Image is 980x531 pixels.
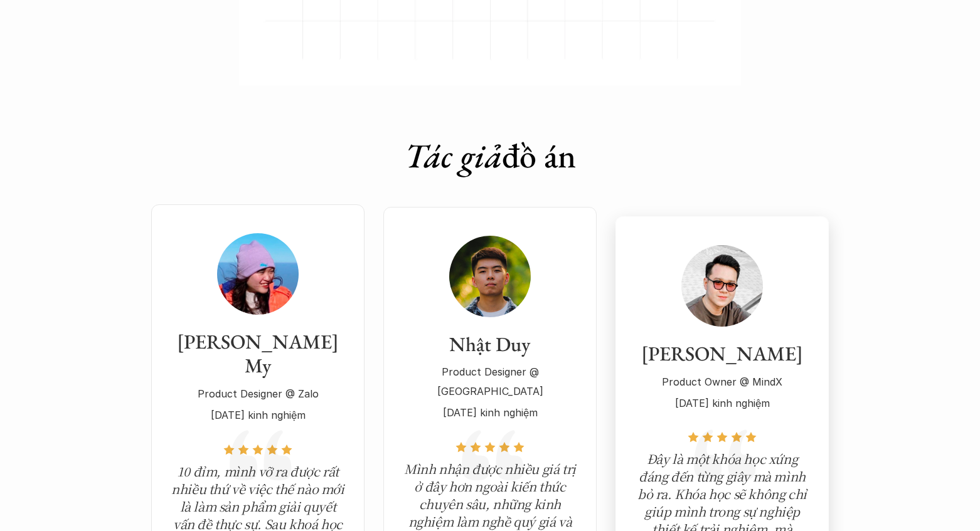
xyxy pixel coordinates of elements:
h3: Nhật Duy [402,332,578,356]
p: Product Designer @ [GEOGRAPHIC_DATA] [402,362,578,401]
h1: đồ án [239,135,741,176]
p: Product Designer @ Zalo [170,384,346,403]
h3: [PERSON_NAME] My [170,330,346,378]
p: Product Owner @ MindX [634,372,810,391]
em: Tác giả [405,134,502,177]
p: [DATE] kinh nghiệm [402,403,578,422]
p: [DATE] kinh nghiệm [170,406,346,424]
p: [DATE] kinh nghiệm [634,394,810,413]
h3: [PERSON_NAME] [634,342,810,365]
